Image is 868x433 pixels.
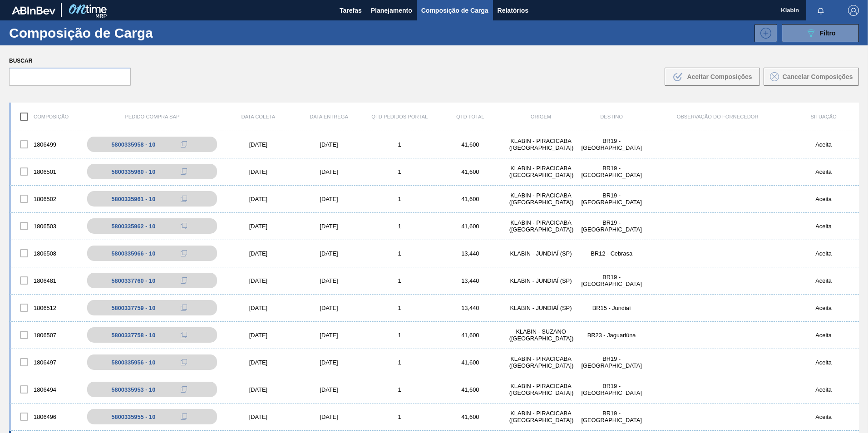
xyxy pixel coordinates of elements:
[435,277,506,284] div: 13,440
[576,165,647,178] div: BR19 - Nova Rio
[111,168,155,175] div: 5800335960 - 10
[435,332,506,339] div: 41,600
[175,221,193,231] div: Copiar
[294,386,365,393] div: [DATE]
[506,328,577,342] div: KLABIN - SUZANO (SP)
[294,250,365,257] div: [DATE]
[506,383,577,396] div: KLABIN - PIRACICABA (SP)
[364,141,435,148] div: 1
[498,5,528,16] span: Relatórios
[111,223,155,230] div: 5800335962 - 10
[576,410,647,423] div: BR19 - Nova Rio
[371,5,412,16] span: Planejamento
[175,193,193,204] div: Copiar
[223,386,294,393] div: [DATE]
[820,30,836,37] span: Filtro
[506,250,577,257] div: KLABIN - JUNDIAÍ (SP)
[665,68,760,86] button: Aceitar Composições
[364,386,435,393] div: 1
[223,413,294,420] div: [DATE]
[11,189,82,208] div: 1806502
[340,5,362,16] span: Tarefas
[506,277,577,284] div: KLABIN - JUNDIAÍ (SP)
[223,168,294,175] div: [DATE]
[783,73,853,80] span: Cancelar Composições
[11,325,82,344] div: 1806507
[421,5,488,16] span: Composição de Carga
[175,384,193,395] div: Copiar
[111,386,155,393] div: 5800335953 - 10
[435,223,506,230] div: 41,600
[576,114,647,119] div: Destino
[435,196,506,202] div: 41,600
[576,274,647,287] div: BR19 - Nova Rio
[11,216,82,236] div: 1806503
[364,114,435,119] div: Qtd Pedidos Portal
[506,165,577,178] div: KLABIN - PIRACICABA (SP)
[788,305,859,311] div: Aceita
[576,192,647,206] div: BR19 - Nova Rio
[12,6,55,15] img: TNhmsLtSVTkK8tSr43FrP2fwEKptu5GPRR3wAAAABJRU5ErkJggg==
[806,4,835,17] button: Notificações
[223,332,294,339] div: [DATE]
[175,330,193,340] div: Copiar
[576,219,647,233] div: BR19 - Nova Rio
[576,250,647,257] div: BR12 - Cebrasa
[294,359,365,366] div: [DATE]
[788,141,859,148] div: Aceita
[223,196,294,202] div: [DATE]
[223,223,294,230] div: [DATE]
[848,5,859,16] img: Logout
[364,168,435,175] div: 1
[175,248,193,259] div: Copiar
[175,357,193,368] div: Copiar
[294,168,365,175] div: [DATE]
[82,114,223,119] div: Pedido Compra SAP
[788,332,859,339] div: Aceita
[750,24,777,42] div: Nova Composição
[576,332,647,339] div: BR23 - Jaguariúna
[576,383,647,396] div: BR19 - Nova Rio
[111,141,155,148] div: 5800335958 - 10
[294,114,365,119] div: Data entrega
[11,298,82,317] div: 1806512
[576,305,647,311] div: BR15 - Jundiaí
[364,277,435,284] div: 1
[364,250,435,257] div: 1
[294,141,365,148] div: [DATE]
[435,359,506,366] div: 41,600
[506,114,577,119] div: Origem
[506,410,577,423] div: KLABIN - PIRACICABA (SP)
[435,114,506,119] div: Qtd Total
[294,277,365,284] div: [DATE]
[223,114,294,119] div: Data coleta
[364,332,435,339] div: 1
[294,223,365,230] div: [DATE]
[788,114,859,119] div: Situação
[111,413,155,420] div: 5800335955 - 10
[364,359,435,366] div: 1
[647,114,788,119] div: Observação do Fornecedor
[223,250,294,257] div: [DATE]
[294,332,365,339] div: [DATE]
[576,138,647,151] div: BR19 - Nova Rio
[506,355,577,369] div: KLABIN - PIRACICABA (SP)
[111,196,155,202] div: 5800335961 - 10
[788,196,859,202] div: Aceita
[788,359,859,366] div: Aceita
[11,353,82,372] div: 1806497
[223,141,294,148] div: [DATE]
[111,277,155,284] div: 5800337760 - 10
[175,302,193,313] div: Copiar
[364,223,435,230] div: 1
[9,54,131,68] label: Buscar
[506,138,577,151] div: KLABIN - PIRACICABA (SP)
[11,107,82,126] div: Composição
[364,196,435,202] div: 1
[576,355,647,369] div: BR19 - Nova Rio
[223,277,294,284] div: [DATE]
[175,411,193,422] div: Copiar
[782,24,859,42] button: Filtro
[223,305,294,311] div: [DATE]
[11,244,82,263] div: 1806508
